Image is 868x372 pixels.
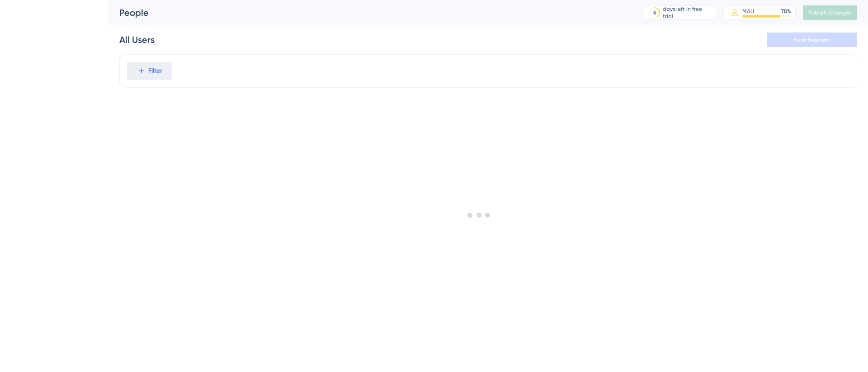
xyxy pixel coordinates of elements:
[119,33,155,46] div: All Users
[781,8,791,15] div: 78 %
[663,5,713,20] div: days left in free trial
[793,36,830,43] span: Save Segment
[767,33,857,47] button: Save Segment
[653,9,656,16] div: 6
[803,5,857,20] button: Publish Changes
[119,6,621,19] div: People
[742,8,754,15] div: MAU
[808,9,852,16] span: Publish Changes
